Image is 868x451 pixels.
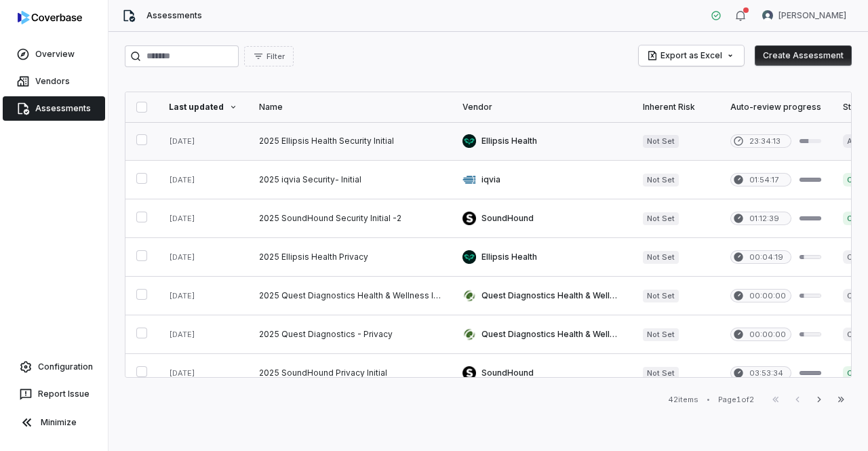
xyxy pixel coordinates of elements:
[18,11,82,24] img: logo-D7KZi-bG.svg
[3,96,105,121] a: Assessments
[778,10,846,21] span: [PERSON_NAME]
[267,52,285,62] span: Filter
[5,409,102,436] button: Minimize
[244,46,294,66] button: Filter
[762,10,773,21] img: Arun Muthu avatar
[718,395,754,405] div: Page 1 of 2
[730,102,821,113] div: Auto-review progress
[146,10,202,21] span: Assessments
[462,102,621,113] div: Vendor
[3,42,105,66] a: Overview
[259,102,441,113] div: Name
[3,69,105,94] a: Vendors
[755,45,852,66] button: Create Assessment
[5,355,102,379] a: Configuration
[169,102,237,113] div: Last updated
[639,45,744,66] button: Export as Excel
[643,102,709,113] div: Inherent Risk
[668,395,698,405] div: 42 items
[5,382,102,406] button: Report Issue
[754,5,854,26] button: Arun Muthu avatar[PERSON_NAME]
[707,395,710,404] div: •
